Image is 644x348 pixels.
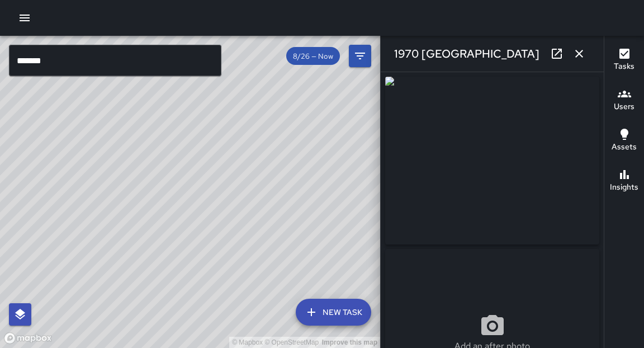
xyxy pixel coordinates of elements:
h6: 1970 [GEOGRAPHIC_DATA] [394,45,539,63]
button: Users [604,81,644,121]
span: 8/26 — Now [286,51,340,61]
h6: Assets [612,141,637,153]
button: Filters [349,45,371,67]
img: request_images%2F601562d0-82d3-11f0-a7d6-cb9128d28ade [385,77,599,244]
h6: Users [614,101,634,113]
button: Insights [604,161,644,201]
button: New Task [296,299,371,326]
h6: Tasks [614,60,634,73]
button: Assets [604,121,644,161]
button: Tasks [604,40,644,81]
h6: Insights [610,181,638,194]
